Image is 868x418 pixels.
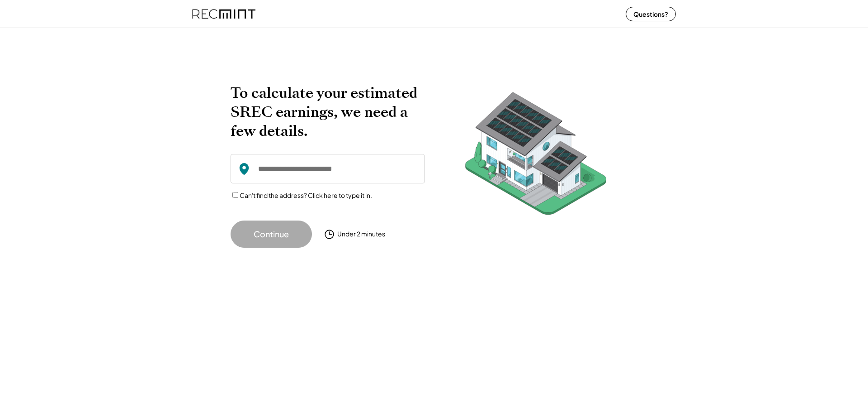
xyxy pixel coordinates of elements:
[231,221,312,248] button: Continue
[626,7,676,21] button: Questions?
[231,83,425,140] h2: To calculate your estimated SREC earnings, we need a few details.
[240,191,372,199] label: Can't find the address? Click here to type it in.
[192,2,255,26] img: recmint-logotype%403x%20%281%29.jpeg
[448,83,624,229] img: RecMintArtboard%207.png
[337,230,385,239] div: Under 2 minutes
